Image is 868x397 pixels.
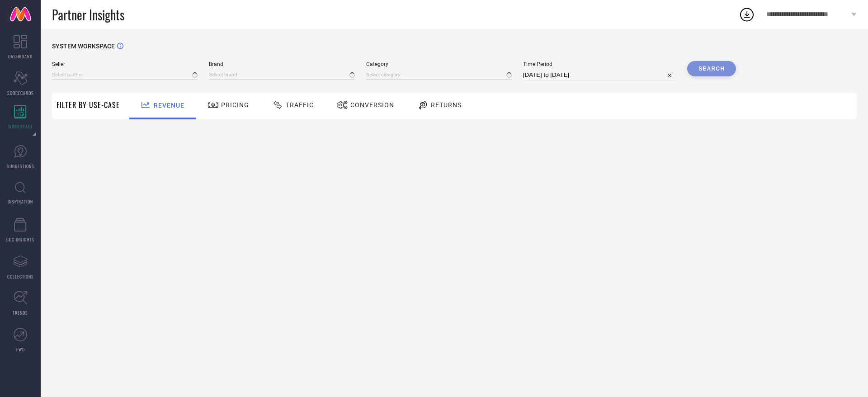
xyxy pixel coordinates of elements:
span: CDC INSIGHTS [6,236,34,243]
span: Returns [431,101,462,109]
span: Category [366,61,512,67]
span: INSPIRATION [8,198,33,205]
span: DASHBOARD [8,53,33,60]
span: Seller [52,61,198,67]
span: Time Period [523,61,676,67]
input: Select category [366,70,512,80]
span: Conversion [350,101,394,109]
span: Filter By Use-Case [57,99,120,110]
span: SUGGESTIONS [7,163,34,170]
span: FWD [16,346,25,353]
span: Brand [209,61,354,67]
span: SYSTEM WORKSPACE [52,43,115,50]
input: Select time period [523,70,676,80]
div: Open download list [739,6,755,23]
span: Pricing [221,101,249,109]
span: WORKSPACE [8,123,33,130]
span: Partner Insights [52,5,124,24]
input: Select brand [209,70,354,80]
input: Select partner [52,70,198,80]
span: TRENDS [13,309,28,316]
span: COLLECTIONS [7,273,34,280]
span: Traffic [286,101,314,109]
span: Revenue [154,102,184,109]
span: SCORECARDS [7,90,34,96]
